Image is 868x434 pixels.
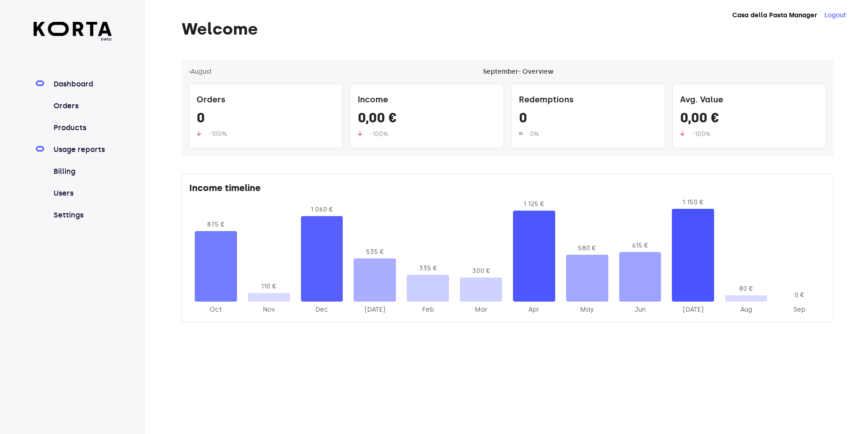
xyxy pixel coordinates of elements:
[824,11,846,20] button: Logout
[197,110,335,130] div: 0
[301,205,343,214] div: 1 060 €
[189,182,826,198] div: Income timeline
[52,122,112,133] a: Products
[370,130,388,138] span: -100%
[566,305,608,314] div: 2025-May
[52,101,112,111] a: Orders
[725,305,767,314] div: 2025-Aug
[52,210,112,221] a: Settings
[566,244,608,253] div: 580 €
[680,131,685,136] img: up
[513,305,555,314] div: 2025-Apr
[519,131,523,136] img: up
[530,130,539,138] span: 0%
[680,110,819,130] div: 0,00 €
[195,305,237,314] div: 2024-Oct
[460,305,502,314] div: 2025-Mar
[407,264,449,273] div: 335 €
[354,305,396,314] div: 2025-Jan
[358,110,496,130] div: 0,00 €
[407,305,449,314] div: 2025-Feb
[208,130,227,138] span: -100%
[52,79,112,90] a: Dashboard
[182,20,833,38] h1: Welcome
[460,267,502,276] div: 300 €
[672,198,714,207] div: 1 150 €
[34,36,112,42] span: beta
[519,91,657,110] div: Redemptions
[189,67,212,76] button: ‹August
[34,22,112,42] a: beta
[34,22,112,36] img: Korta
[195,220,237,229] div: 875 €
[52,144,112,155] a: Usage reports
[672,305,714,314] div: 2025-Jul
[301,305,343,314] div: 2024-Dec
[725,284,767,293] div: 80 €
[483,67,553,76] div: September - Overview
[778,291,820,300] div: 0 €
[692,130,710,138] span: -100%
[248,305,290,314] div: 2024-Nov
[619,241,661,250] div: 615 €
[519,110,657,130] div: 0
[354,247,396,257] div: 535 €
[778,305,820,314] div: 2025-Sep
[197,131,201,136] img: up
[52,188,112,199] a: Users
[358,91,496,110] div: Income
[358,131,362,136] img: up
[197,91,335,110] div: Orders
[513,200,555,209] div: 1 125 €
[52,166,112,177] a: Billing
[680,91,819,110] div: Avg. Value
[248,282,290,291] div: 110 €
[732,11,817,19] strong: Casa della Pasta Manager
[619,305,661,314] div: 2025-Jun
